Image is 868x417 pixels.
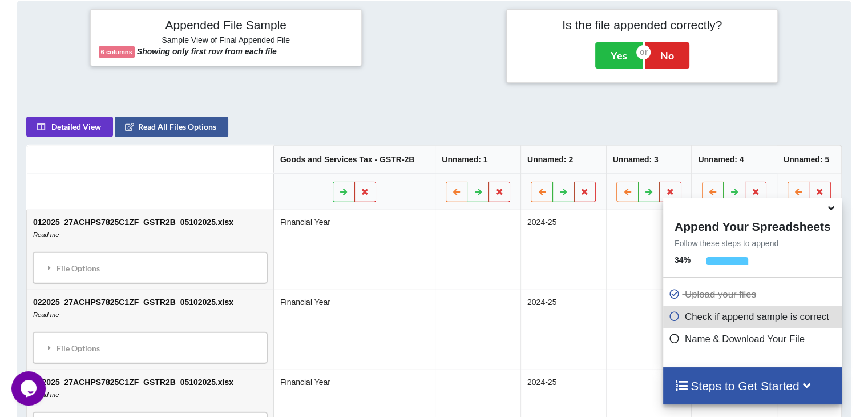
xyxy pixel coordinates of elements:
[101,49,132,55] b: 6 columns
[663,238,842,249] p: Follow these steps to append
[33,391,59,398] i: Read me
[595,42,643,69] button: Yes
[669,287,839,302] p: Upload your files
[669,310,839,324] p: Check if append sample is correct
[11,371,48,406] iframe: chat widget
[26,117,113,137] button: Detailed View
[520,146,606,174] th: Unnamed: 2
[675,255,691,264] b: 34 %
[27,210,273,290] td: 012025_27ACHPS7825C1ZF_GSTR2B_05102025.xlsx
[137,47,277,56] b: Showing only first row from each file
[435,146,520,174] th: Unnamed: 1
[777,146,841,174] th: Unnamed: 5
[99,35,353,47] h6: Sample View of Final Appended File
[99,18,353,34] h4: Appended File Sample
[675,379,830,393] h4: Steps to Get Started
[663,216,842,234] h4: Append Your Spreadsheets
[273,210,435,290] td: Financial Year
[606,146,692,174] th: Unnamed: 3
[691,146,777,174] th: Unnamed: 4
[37,256,264,280] div: File Options
[669,332,839,346] p: Name & Download Your File
[273,146,435,174] th: Goods and Services Tax - GSTR-2B
[33,231,59,238] i: Read me
[645,42,689,69] button: No
[27,290,273,370] td: 022025_27ACHPS7825C1ZF_GSTR2B_05102025.xlsx
[33,311,59,318] i: Read me
[115,117,228,137] button: Read All Files Options
[273,290,435,370] td: Financial Year
[515,18,769,32] h4: Is the file appended correctly?
[520,290,606,370] td: 2024-25
[37,336,264,360] div: File Options
[520,210,606,290] td: 2024-25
